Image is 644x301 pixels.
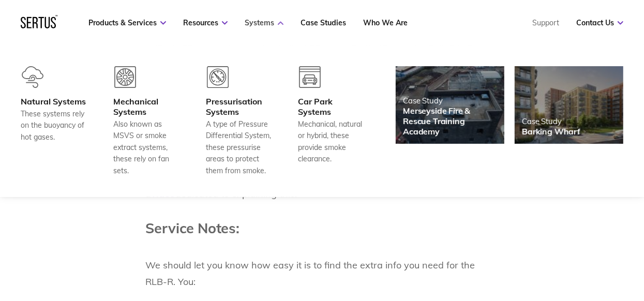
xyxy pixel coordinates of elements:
a: Case StudyBarking Wharf [515,66,623,144]
a: Case Studies [301,18,346,27]
iframe: Chat Widget [458,181,644,301]
div: Pressurisation Systems [206,96,273,117]
a: Contact Us [576,18,623,27]
a: Resources [183,18,228,27]
div: Natural Systems [21,96,87,107]
div: Mechanical Systems [113,96,180,117]
a: Pressurisation SystemsA type of Pressure Differential System, these pressurise areas to protect t... [206,66,273,176]
div: Case Study [403,96,497,106]
a: Systems [245,18,283,27]
a: Mechanical SystemsAlso known as MSVS or smoke extract systems, these rely on fan sets. [113,66,180,176]
div: A type of Pressure Differential System, these pressurise areas to protect them from smoke. [206,118,273,176]
a: Products & Services [88,18,166,27]
a: Who We Are [363,18,408,27]
div: Car Park Systems [298,96,365,117]
h1: Service Notes: [146,216,499,240]
a: Case StudyMerseyside Fire & Rescue Training Academy [396,66,504,144]
div: Also known as MSVS or smoke extract systems, these rely on fan sets. [113,118,180,176]
div: Barking Wharf [522,126,580,137]
a: Car Park SystemsMechanical, natural or hybrid, these provide smoke clearance. [298,66,365,176]
a: Natural SystemsThese systems rely on the buoyancy of hot gases. [21,66,87,176]
div: These systems rely on the buoyancy of hot gases. [21,108,87,143]
div: Mechanical, natural or hybrid, these provide smoke clearance. [298,118,365,165]
div: Merseyside Fire & Rescue Training Academy [403,106,497,137]
a: Support [532,18,559,27]
div: Case Study [522,116,580,126]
